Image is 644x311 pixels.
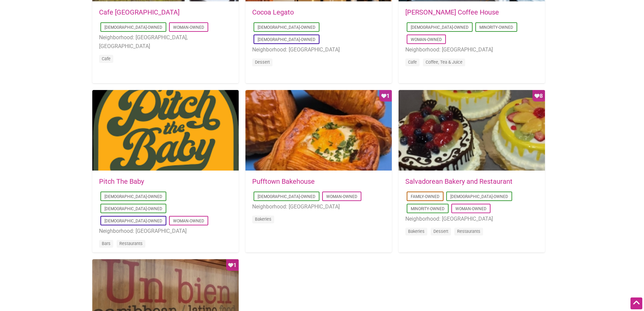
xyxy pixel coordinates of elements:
a: Bakeries [408,229,425,234]
a: Cafe [408,60,417,65]
a: Pufftown Bakehouse [252,177,315,185]
a: [DEMOGRAPHIC_DATA]-Owned [411,25,469,30]
a: Cocoa Legato [252,8,294,16]
a: Woman-Owned [173,25,204,30]
li: Neighborhood: [GEOGRAPHIC_DATA], [GEOGRAPHIC_DATA] [99,33,232,50]
a: [DEMOGRAPHIC_DATA]-Owned [104,206,162,211]
a: Dessert [255,60,270,65]
a: Pitch The Baby [99,177,144,185]
a: Coffee, Tea & Juice [426,60,462,65]
a: Woman-Owned [455,206,486,211]
a: Bakeries [255,217,271,222]
a: Minority-Owned [411,206,445,211]
div: Scroll Back to Top [630,297,642,309]
a: [PERSON_NAME] Coffee House [405,8,499,16]
a: Minority-Owned [479,25,513,30]
a: Restaurants [457,229,480,234]
a: [DEMOGRAPHIC_DATA]-Owned [104,25,162,30]
a: [DEMOGRAPHIC_DATA]-Owned [104,219,162,223]
li: Neighborhood: [GEOGRAPHIC_DATA] [405,45,538,54]
a: [DEMOGRAPHIC_DATA]-Owned [258,25,315,30]
a: Cafe [102,56,111,61]
li: Neighborhood: [GEOGRAPHIC_DATA] [405,215,538,223]
a: Woman-Owned [411,37,442,42]
a: [DEMOGRAPHIC_DATA]-Owned [450,194,508,199]
li: Neighborhood: [GEOGRAPHIC_DATA] [99,227,232,236]
a: Family-Owned [411,194,439,199]
a: Dessert [433,229,448,234]
a: Salvadorean Bakery and Restaurant [405,177,512,185]
a: Woman-Owned [326,194,357,199]
a: Woman-Owned [173,219,204,223]
a: Restaurants [119,241,143,246]
a: [DEMOGRAPHIC_DATA]-Owned [258,37,315,42]
li: Neighborhood: [GEOGRAPHIC_DATA] [252,202,385,211]
a: [DEMOGRAPHIC_DATA]-Owned [258,194,315,199]
a: Bars [102,241,111,246]
a: [DEMOGRAPHIC_DATA]-Owned [104,194,162,199]
a: Cafe [GEOGRAPHIC_DATA] [99,8,180,16]
li: Neighborhood: [GEOGRAPHIC_DATA] [252,45,385,54]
